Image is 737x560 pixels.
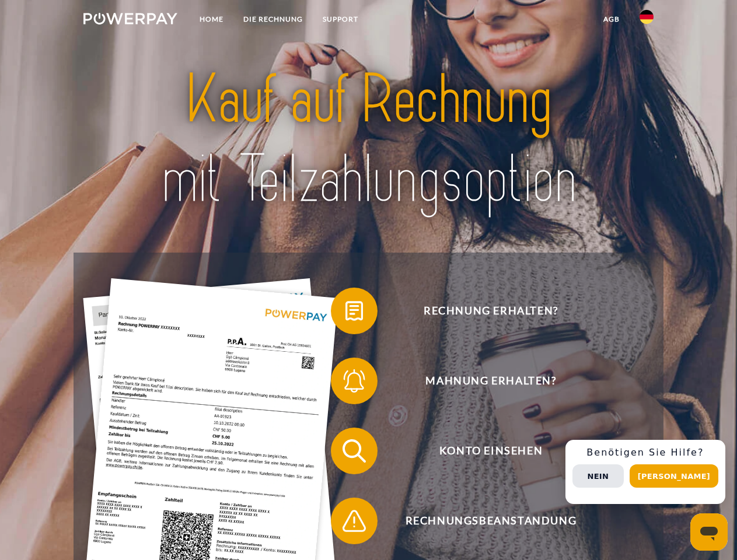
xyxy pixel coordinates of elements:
iframe: Schaltfläche zum Öffnen des Messaging-Fensters [690,513,728,551]
img: de [640,10,654,24]
a: Home [190,9,233,30]
button: Mahnung erhalten? [331,358,634,404]
a: DIE RECHNUNG [233,9,313,30]
div: Schnellhilfe [565,440,725,504]
img: qb_bell.svg [340,366,369,395]
h3: Benötigen Sie Hilfe? [572,447,718,459]
a: SUPPORT [313,9,368,30]
span: Rechnung erhalten? [348,288,634,334]
span: Rechnungsbeanstandung [348,498,634,544]
span: Konto einsehen [348,428,634,474]
button: Nein [572,464,624,488]
img: qb_warning.svg [340,506,369,535]
a: agb [593,9,630,30]
button: Konto einsehen [331,428,634,474]
button: Rechnungsbeanstandung [331,498,634,544]
img: qb_bill.svg [340,296,369,325]
span: Mahnung erhalten? [348,358,634,404]
button: [PERSON_NAME] [630,464,718,488]
button: Rechnung erhalten? [331,288,634,334]
img: logo-powerpay-white.svg [83,13,177,24]
img: qb_search.svg [340,436,369,466]
img: title-powerpay_de.svg [111,56,626,223]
